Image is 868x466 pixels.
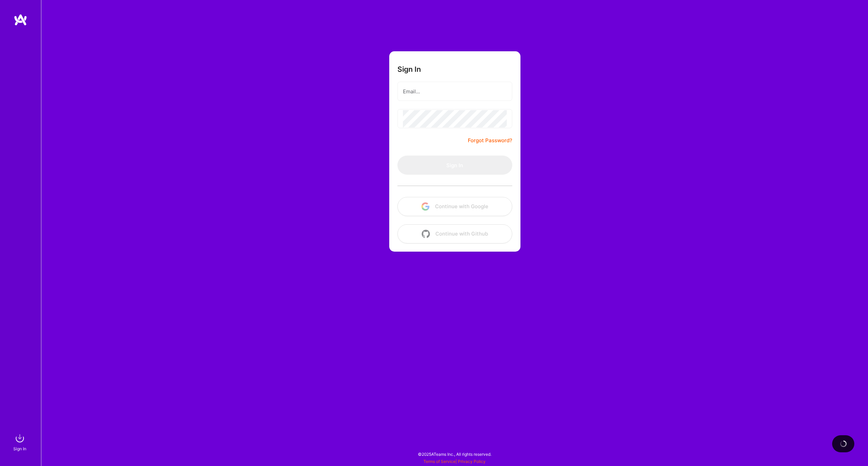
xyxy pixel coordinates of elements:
[397,65,421,74] h3: Sign In
[403,83,507,100] input: Email...
[397,156,512,175] button: Sign In
[14,14,27,26] img: logo
[397,224,512,243] button: Continue with Github
[41,445,868,463] div: © 2025 ATeams Inc., All rights reserved.
[468,136,512,145] a: Forgot Password?
[423,459,456,464] a: Terms of Service
[423,459,486,464] span: |
[839,439,847,448] img: loading
[458,459,486,464] a: Privacy Policy
[13,431,27,445] img: sign in
[14,431,27,452] a: sign inSign In
[422,230,430,238] img: icon
[421,202,430,211] img: icon
[397,197,512,216] button: Continue with Google
[13,445,26,452] div: Sign In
